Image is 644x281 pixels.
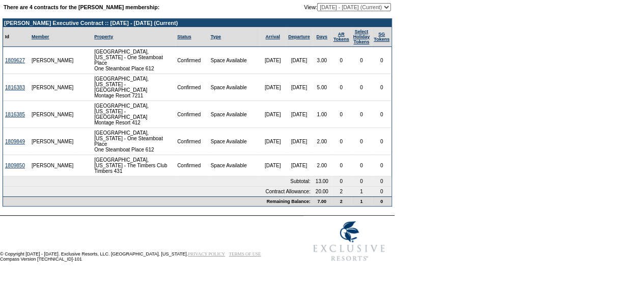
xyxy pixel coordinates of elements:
[331,196,351,206] td: 2
[351,128,372,155] td: 0
[3,27,30,47] td: Id
[351,47,372,74] td: 0
[175,74,209,101] td: Confirmed
[30,155,76,176] td: [PERSON_NAME]
[209,128,260,155] td: Space Available
[303,216,395,267] img: Exclusive Resorts
[209,101,260,128] td: Space Available
[94,34,113,39] a: Property
[5,112,25,117] a: 1816385
[30,101,76,128] td: [PERSON_NAME]
[372,47,391,74] td: 0
[175,101,209,128] td: Confirmed
[177,34,191,39] a: Status
[260,74,286,101] td: [DATE]
[372,155,391,176] td: 0
[175,47,209,74] td: Confirmed
[351,176,372,187] td: 0
[372,101,391,128] td: 0
[92,155,175,176] td: [GEOGRAPHIC_DATA], [US_STATE] - The Timbers Club Timbers 431
[331,176,351,187] td: 0
[331,47,351,74] td: 0
[333,32,349,42] a: ARTokens
[30,47,76,74] td: [PERSON_NAME]
[92,128,175,155] td: [GEOGRAPHIC_DATA], [US_STATE] - One Steamboat Place One Steamboat Place 612
[313,128,331,155] td: 2.00
[5,85,25,90] a: 1816383
[351,155,372,176] td: 0
[351,187,372,196] td: 1
[260,47,286,74] td: [DATE]
[353,29,370,44] a: Select HolidayTokens
[209,155,260,176] td: Space Available
[92,101,175,128] td: [GEOGRAPHIC_DATA], [US_STATE] - [GEOGRAPHIC_DATA] Montage Resort 412
[265,34,280,39] a: Arrival
[313,196,331,206] td: 7.00
[286,74,313,101] td: [DATE]
[253,3,391,11] td: View:
[331,187,351,196] td: 2
[286,47,313,74] td: [DATE]
[175,155,209,176] td: Confirmed
[313,74,331,101] td: 5.00
[374,32,389,42] a: SGTokens
[4,4,159,10] b: There are 4 contracts for the [PERSON_NAME] membership:
[331,155,351,176] td: 0
[209,47,260,74] td: Space Available
[188,251,225,257] a: PRIVACY POLICY
[351,196,372,206] td: 1
[5,139,25,144] a: 1809849
[351,74,372,101] td: 0
[286,128,313,155] td: [DATE]
[372,187,391,196] td: 0
[331,74,351,101] td: 0
[92,47,175,74] td: [GEOGRAPHIC_DATA], [US_STATE] - One Steamboat Place One Steamboat Place 612
[372,196,391,206] td: 0
[372,176,391,187] td: 0
[30,128,76,155] td: [PERSON_NAME]
[372,128,391,155] td: 0
[211,34,221,39] a: Type
[286,155,313,176] td: [DATE]
[313,176,331,187] td: 13.00
[209,74,260,101] td: Space Available
[313,187,331,196] td: 20.00
[260,128,286,155] td: [DATE]
[3,196,313,206] td: Remaining Balance:
[286,101,313,128] td: [DATE]
[3,187,313,196] td: Contract Allowance:
[5,163,25,168] a: 1809850
[92,74,175,101] td: [GEOGRAPHIC_DATA], [US_STATE] - [GEOGRAPHIC_DATA] Montage Resort 7211
[331,128,351,155] td: 0
[316,34,327,39] a: Days
[260,101,286,128] td: [DATE]
[5,58,25,63] a: 1809627
[260,155,286,176] td: [DATE]
[288,34,310,39] a: Departure
[313,101,331,128] td: 1.00
[3,176,313,187] td: Subtotal:
[331,101,351,128] td: 0
[372,74,391,101] td: 0
[30,74,76,101] td: [PERSON_NAME]
[313,47,331,74] td: 3.00
[351,101,372,128] td: 0
[229,251,261,257] a: TERMS OF USE
[3,19,391,27] td: [PERSON_NAME] Executive Contract :: [DATE] - [DATE] (Current)
[32,34,49,39] a: Member
[313,155,331,176] td: 2.00
[175,128,209,155] td: Confirmed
